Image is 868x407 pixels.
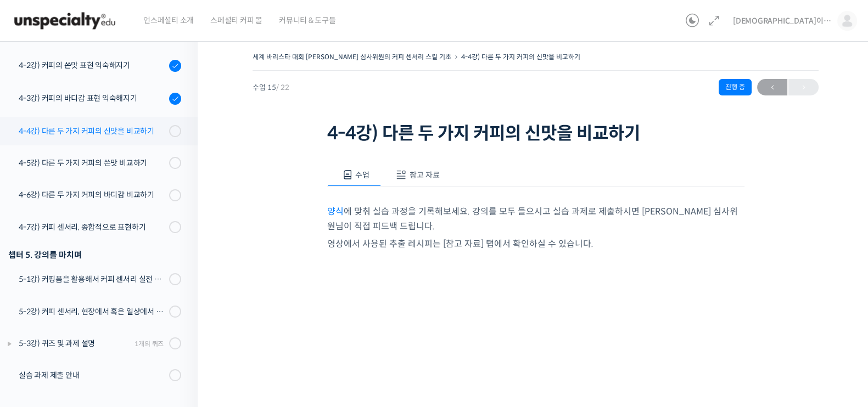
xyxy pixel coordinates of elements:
p: 영상에서 사용된 추출 레시피는 [참고 자료] 탭에서 확인하실 수 있습니다. [327,236,744,251]
a: 양식 [327,206,344,217]
div: 4-2강) 커피의 쓴맛 표현 익숙해지기 [19,59,166,71]
a: 세계 바리스타 대회 [PERSON_NAME] 심사위원의 커피 센서리 스킬 기초 [253,53,451,61]
span: 대화 [100,333,114,342]
span: [DEMOGRAPHIC_DATA]이라부러 [733,16,832,26]
div: 5-3강) 퀴즈 및 과제 설명 [19,337,131,349]
div: 4-7강) 커피 센서리, 종합적으로 표현하기 [19,221,166,233]
div: 5-1강) 커핑폼을 활용해서 커피 센서리 실전 연습하기 [19,273,166,285]
span: 1 [111,315,115,324]
div: 4-4강) 다른 두 가지 커피의 신맛을 비교하기 [19,125,166,137]
a: 홈 [3,316,72,343]
div: 챕터 5. 강의를 마치며 [8,247,181,262]
a: 설정 [142,316,211,343]
span: 설정 [170,332,183,341]
div: 5-2강) 커피 센서리, 현장에서 혹은 일상에서 활용하기 [19,306,166,318]
a: 4-4강) 다른 두 가지 커피의 신맛을 비교하기 [461,53,580,61]
span: 수업 [355,170,369,180]
div: 진행 중 [719,79,752,95]
h1: 4-4강) 다른 두 가지 커피의 신맛을 비교하기 [327,123,744,144]
span: 참고 자료 [410,170,440,180]
a: 1대화 [72,316,142,343]
div: 1개의 퀴즈 [135,338,164,349]
span: / 22 [276,83,289,92]
span: ← [757,80,787,95]
div: 4-3강) 커피의 바디감 표현 익숙해지기 [19,92,166,104]
span: 홈 [35,332,41,341]
span: 수업 15 [253,84,289,91]
a: ←이전 [757,79,787,95]
div: 실습 과제 제출 안내 [19,369,166,381]
div: 4-6강) 다른 두 가지 커피의 바디감 비교하기 [19,189,166,201]
div: 4-5강) 다른 두 가지 커피의 쓴맛 비교하기 [19,157,166,169]
p: 에 맞춰 실습 과정을 기록해보세요. 강의를 모두 들으시고 실습 과제로 제출하시면 [PERSON_NAME] 심사위원님이 직접 피드백 드립니다. [327,204,744,234]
